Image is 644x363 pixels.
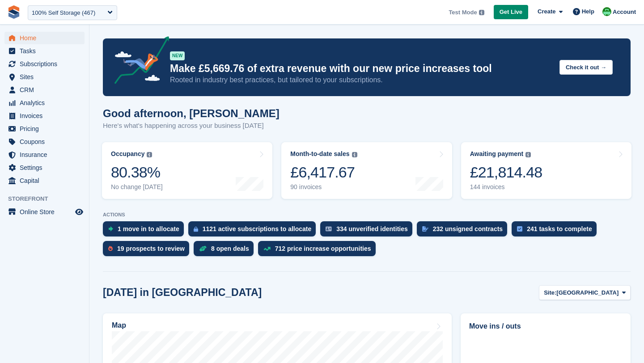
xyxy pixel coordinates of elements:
[103,221,188,241] a: 1 move in to allocate
[20,32,73,44] span: Home
[470,163,542,181] div: £21,814.48
[290,163,357,181] div: £6,417.67
[336,225,408,232] div: 334 unverified identities
[103,212,631,218] p: ACTIONS
[538,7,555,16] span: Create
[4,32,85,44] a: menu
[20,71,73,83] span: Sites
[20,174,73,187] span: Capital
[4,84,85,96] a: menu
[111,183,163,191] div: No change [DATE]
[108,226,113,232] img: move_ins_to_allocate_icon-fdf77a2bb77ea45bf5b3d319d69a93e2d87916cf1d5bf7949dd705db3b84f3ca.svg
[461,142,631,199] a: Awaiting payment £21,814.48 144 invoices
[32,8,95,17] div: 100% Self Storage (467)
[20,45,73,57] span: Tasks
[4,161,85,174] a: menu
[170,62,552,75] p: Make £5,669.76 of extra revenue with our new price increases tool
[8,194,89,203] span: Storefront
[525,152,531,157] img: icon-info-grey-7440780725fd019a000dd9b08b2336e03edf1995a4989e88bcd33f0948082b44.svg
[449,8,477,17] span: Test Mode
[170,51,185,60] div: NEW
[422,226,428,232] img: contract_signature_icon-13c848040528278c33f63329250d36e43548de30e8caae1d1a13099fd9432cc5.svg
[517,226,522,232] img: task-75834270c22a3079a89374b754ae025e5fb1db73e45f91037f5363f120a921f8.svg
[20,97,73,109] span: Analytics
[281,142,452,199] a: Month-to-date sales £6,417.67 90 invoices
[479,10,484,15] img: icon-info-grey-7440780725fd019a000dd9b08b2336e03edf1995a4989e88bcd33f0948082b44.svg
[582,7,594,16] span: Help
[20,206,73,218] span: Online Store
[544,288,556,297] span: Site:
[559,60,613,75] button: Check it out →
[4,206,85,218] a: menu
[556,288,619,297] span: [GEOGRAPHIC_DATA]
[107,36,169,87] img: price-adjustments-announcement-icon-8257ccfd72463d97f412b2fc003d46551f7dbcb40ab6d574587a9cd5c0d94...
[103,287,262,299] h2: [DATE] in [GEOGRAPHIC_DATA]
[194,241,258,261] a: 8 open deals
[433,225,503,232] div: 232 unsigned contracts
[20,110,73,122] span: Invoices
[320,221,417,241] a: 334 unverified identities
[470,150,524,158] div: Awaiting payment
[263,247,271,251] img: price_increase_opportunities-93ffe204e8149a01c8c9dc8f82e8f89637d9d84a8eef4429ea346261dce0b2c0.svg
[170,75,552,85] p: Rooted in industry best practices, but tailored to your subscriptions.
[7,5,21,19] img: stora-icon-8386f47178a22dfd0bd8f6a31ec36ba5ce8667c1dd55bd0f319d3a0aa187defe.svg
[527,225,592,232] div: 241 tasks to complete
[108,246,113,251] img: prospect-51fa495bee0391a8d652442698ab0144808aea92771e9ea1ae160a38d050c398.svg
[4,97,85,109] a: menu
[20,135,73,148] span: Coupons
[112,321,126,329] h2: Map
[20,122,73,135] span: Pricing
[118,225,179,232] div: 1 move in to allocate
[103,121,280,131] p: Here's what's happening across your business [DATE]
[20,58,73,70] span: Subscriptions
[194,226,198,232] img: active_subscription_to_allocate_icon-d502201f5373d7db506a760aba3b589e785aa758c864c3986d89f69b8ff3...
[326,226,332,232] img: verify_identity-adf6edd0f0f0b5bbfe63781bf79b02c33cf7c696d77639b501bdc392416b5a36.svg
[469,321,622,332] h2: Move ins / outs
[352,152,357,157] img: icon-info-grey-7440780725fd019a000dd9b08b2336e03edf1995a4989e88bcd33f0948082b44.svg
[20,148,73,161] span: Insurance
[111,163,163,181] div: 80.38%
[500,8,522,17] span: Get Live
[417,221,512,241] a: 232 unsigned contracts
[117,245,185,252] div: 19 prospects to review
[20,161,73,174] span: Settings
[4,45,85,57] a: menu
[494,5,528,20] a: Get Live
[4,58,85,70] a: menu
[512,221,601,241] a: 241 tasks to complete
[602,7,611,16] img: Laura Carlisle
[111,150,144,158] div: Occupancy
[147,152,152,157] img: icon-info-grey-7440780725fd019a000dd9b08b2336e03edf1995a4989e88bcd33f0948082b44.svg
[188,221,321,241] a: 1121 active subscriptions to allocate
[4,122,85,135] a: menu
[4,110,85,122] a: menu
[103,241,194,261] a: 19 prospects to review
[4,71,85,83] a: menu
[4,135,85,148] a: menu
[290,183,357,191] div: 90 invoices
[199,245,207,252] img: deal-1b604bf984904fb50ccaf53a9ad4b4a5d6e5aea283cecdc64d6e3604feb123c2.svg
[613,8,636,17] span: Account
[539,285,631,300] button: Site: [GEOGRAPHIC_DATA]
[290,150,349,158] div: Month-to-date sales
[211,245,249,252] div: 8 open deals
[258,241,380,261] a: 712 price increase opportunities
[103,107,280,119] h1: Good afternoon, [PERSON_NAME]
[20,84,73,96] span: CRM
[470,183,542,191] div: 144 invoices
[275,245,371,252] div: 712 price increase opportunities
[102,142,272,199] a: Occupancy 80.38% No change [DATE]
[74,207,85,217] a: Preview store
[203,225,312,232] div: 1121 active subscriptions to allocate
[4,174,85,187] a: menu
[4,148,85,161] a: menu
